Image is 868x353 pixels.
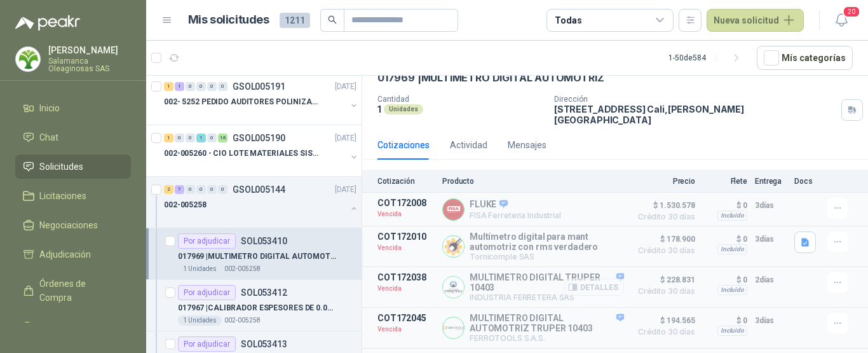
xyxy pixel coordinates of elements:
[186,134,195,142] div: 0
[632,198,695,213] span: $ 1.530.578
[280,13,310,28] span: 1211
[632,313,695,328] span: $ 194.565
[703,198,747,213] p: $ 0
[443,317,464,338] img: Company Logo
[233,185,285,194] p: GSOL005144
[335,184,356,196] p: [DATE]
[703,272,747,287] p: $ 0
[755,313,787,328] p: 3 días
[554,95,836,104] p: Dirección
[207,185,217,194] div: 0
[470,211,561,220] p: FISA Ferreteria Industrial
[554,104,836,125] p: [STREET_ADDRESS] Cali , [PERSON_NAME][GEOGRAPHIC_DATA]
[241,288,287,297] p: SOL053412
[241,340,287,349] p: SOL053413
[15,213,131,237] a: Negociaciones
[164,134,173,142] div: 1
[233,82,285,91] p: GSOL005191
[15,155,131,179] a: Solicitudes
[377,177,435,186] p: Cotización
[717,211,747,221] div: Incluido
[377,71,604,85] p: 017969 | MULTIMETRO DIGITAL AUTOMOTRIZ
[632,328,695,336] span: Crédito 30 días
[442,177,624,186] p: Producto
[450,138,487,152] div: Actividad
[470,199,561,211] p: FLUKE
[39,277,119,305] span: Órdenes de Compra
[377,95,544,104] p: Cantidad
[632,272,695,287] span: $ 228.831
[188,11,269,29] h1: Mis solicitudes
[164,182,359,223] a: 2 7 0 0 0 0 GSOL005144[DATE] 002-005258
[178,251,336,263] p: 017969 | MULTIMETRO DIGITAL AUTOMOTRIZ
[470,272,624,293] p: MULTIMETRO DIGITAL TRUPER 10403
[377,242,435,254] p: Vencida
[717,244,747,254] div: Incluido
[196,134,206,142] div: 1
[39,189,86,203] span: Licitaciones
[186,82,195,91] div: 0
[233,134,285,142] p: GSOL005190
[717,285,747,295] div: Incluido
[15,96,131,120] a: Inicio
[175,185,184,194] div: 7
[164,185,173,194] div: 2
[707,9,804,32] button: Nueva solicitud
[755,198,787,213] p: 3 días
[207,82,217,91] div: 0
[39,101,60,115] span: Inicio
[668,48,747,68] div: 1 - 50 de 584
[377,208,435,221] p: Vencida
[564,279,624,296] button: Detalles
[15,184,131,208] a: Licitaciones
[703,313,747,328] p: $ 0
[39,160,83,174] span: Solicitudes
[755,232,787,247] p: 3 días
[241,237,287,246] p: SOL053410
[443,236,464,257] img: Company Logo
[755,177,787,186] p: Entrega
[15,242,131,266] a: Adjudicación
[377,323,435,336] p: Vencida
[178,285,236,300] div: Por adjudicar
[15,315,131,339] a: Remisiones
[178,302,336,314] p: 017967 | CALIBRADOR ESPESORES DE 0.04 - 0.88 MM
[470,232,624,252] p: Multímetro digital para mant automotriz con rms verdadero
[164,130,359,171] a: 1 0 0 1 0 16 GSOL005190[DATE] 002-005260 - CIO LOTE MATERIALES SISTEMA HIDRAULIC
[632,232,695,247] span: $ 178.900
[16,47,40,71] img: Company Logo
[377,282,435,295] p: Vencida
[196,82,206,91] div: 0
[717,326,747,336] div: Incluido
[377,138,430,152] div: Cotizaciones
[555,13,581,27] div: Todas
[15,272,131,310] a: Órdenes de Compra
[164,96,322,108] p: 002- 5252 PEDIDO AUDITORES POLINIZACIÓN
[224,264,261,274] p: 002-005258
[207,134,217,142] div: 0
[443,277,464,298] img: Company Logo
[794,177,820,186] p: Docs
[196,185,206,194] div: 0
[218,134,227,142] div: 16
[335,132,356,144] p: [DATE]
[48,46,131,55] p: [PERSON_NAME]
[377,104,381,114] p: 1
[470,293,624,302] p: INDUSTRIA FERRETERA SAS
[218,82,227,91] div: 0
[703,177,747,186] p: Flete
[632,213,695,221] span: Crédito 30 días
[377,232,435,242] p: COT172010
[508,138,546,152] div: Mensajes
[175,82,184,91] div: 1
[39,320,86,334] span: Remisiones
[755,272,787,287] p: 2 días
[632,287,695,295] span: Crédito 30 días
[178,233,236,249] div: Por adjudicar
[164,82,173,91] div: 1
[470,333,624,343] p: FERROTOOLS S.A.S.
[39,130,58,144] span: Chat
[335,81,356,93] p: [DATE]
[178,336,236,352] div: Por adjudicar
[178,315,222,326] div: 1 Unidades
